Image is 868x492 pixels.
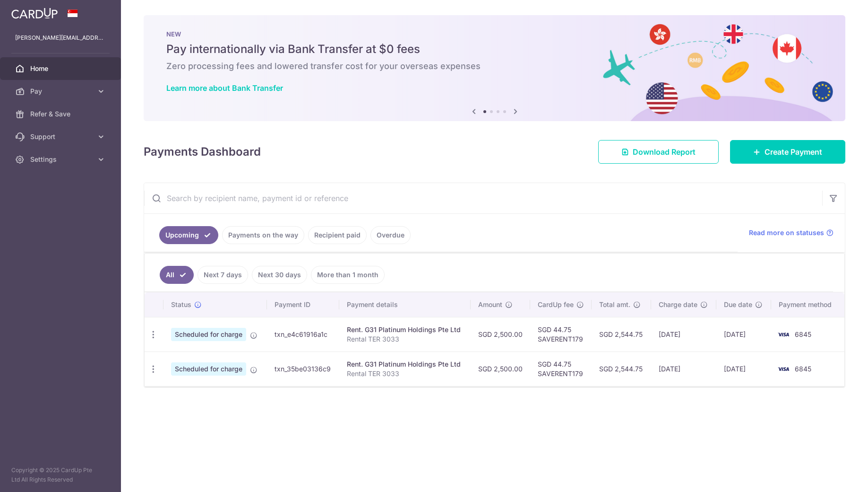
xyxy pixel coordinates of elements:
th: Payment ID [267,292,340,317]
span: Amount [478,300,502,309]
a: Overdue [370,226,411,244]
span: Scheduled for charge [171,328,246,341]
span: Read more on statuses [749,228,824,237]
span: Create Payment [765,146,822,158]
th: Payment method [771,292,844,317]
a: Recipient paid [308,226,367,244]
td: [DATE] [716,351,771,386]
span: Download Report [633,146,696,158]
h5: Pay internationally via Bank Transfer at $0 fees [166,42,823,57]
td: SGD 44.75 SAVERENT179 [530,351,592,386]
span: 6845 [795,365,811,373]
img: Bank Card [774,329,793,340]
a: Create Payment [730,140,845,164]
span: Due date [724,300,752,309]
a: All [160,266,194,284]
td: [DATE] [651,351,716,386]
td: SGD 44.75 SAVERENT179 [530,317,592,351]
a: Next 30 days [252,266,307,284]
th: Payment details [339,292,471,317]
td: SGD 2,544.75 [592,351,651,386]
div: Rent. G31 Platinum Holdings Pte Ltd [347,325,463,334]
span: Scheduled for charge [171,362,246,376]
span: Refer & Save [30,109,93,119]
a: Read more on statuses [749,228,834,237]
td: [DATE] [716,317,771,351]
td: txn_35be03136c9 [267,351,340,386]
span: Status [171,300,191,309]
p: [PERSON_NAME][EMAIL_ADDRESS][DOMAIN_NAME] [15,33,106,43]
span: Home [30,64,93,73]
p: Rental TER 3033 [347,369,463,378]
td: SGD 2,500.00 [471,351,530,386]
h6: Zero processing fees and lowered transfer cost for your overseas expenses [166,61,823,72]
a: Learn more about Bank Transfer [166,83,283,93]
span: 6845 [795,330,811,338]
span: CardUp fee [538,300,574,309]
img: Bank Card [774,363,793,375]
a: More than 1 month [311,266,385,284]
span: Support [30,132,93,141]
h4: Payments Dashboard [144,143,261,160]
a: Download Report [598,140,719,164]
a: Next 7 days [198,266,248,284]
input: Search by recipient name, payment id or reference [144,183,822,213]
span: Total amt. [599,300,630,309]
td: SGD 2,500.00 [471,317,530,351]
td: [DATE] [651,317,716,351]
p: Rental TER 3033 [347,334,463,344]
div: Rent. G31 Platinum Holdings Pte Ltd [347,360,463,369]
span: Charge date [659,300,697,309]
a: Upcoming [159,226,218,244]
a: Payments on the way [222,226,304,244]
td: SGD 2,544.75 [592,317,651,351]
span: Settings [30,155,93,164]
span: Pay [30,87,93,96]
img: Bank transfer banner [144,15,845,121]
p: NEW [166,30,823,38]
td: txn_e4c61916a1c [267,317,340,351]
img: CardUp [11,8,58,19]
